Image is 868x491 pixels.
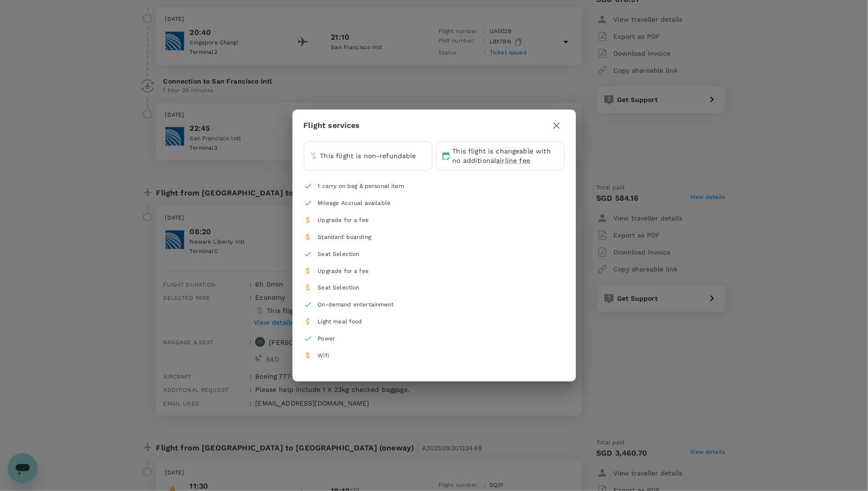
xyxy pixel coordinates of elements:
[496,157,530,164] span: airline fee
[318,216,369,225] div: Upgrade for a fee
[318,267,369,276] div: Upgrade for a fee
[318,199,391,208] div: Mileage Accrual available
[318,233,371,242] div: Standard boarding
[304,120,360,131] p: Flight services
[318,283,360,293] div: Seat Selection
[318,182,404,191] div: 1 carry on bag & personal item
[318,250,360,259] div: Seat Selection
[318,351,329,361] div: Wifi
[318,300,394,310] div: On-demand entertainment
[318,317,362,327] div: Light meal food
[318,334,335,344] div: Power
[320,151,416,161] p: This flight is non-refundable
[453,146,559,165] p: This flight is changeable with no additional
